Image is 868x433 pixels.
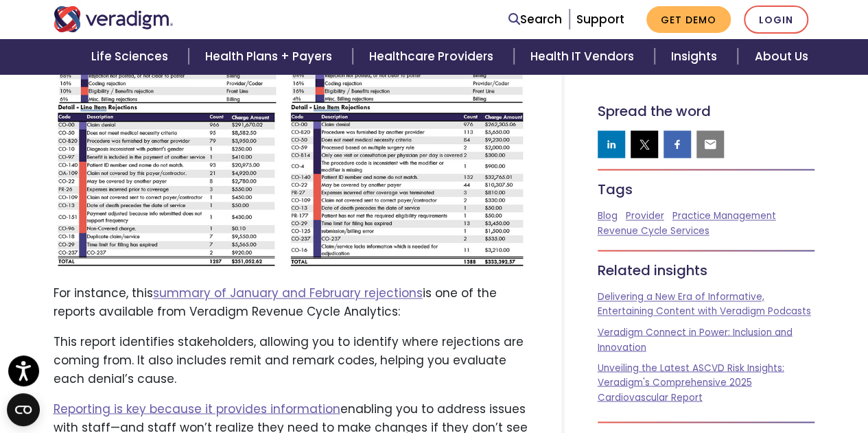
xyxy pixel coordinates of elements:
a: summary of January and February rejections [153,285,423,301]
a: Get Demo [646,6,731,33]
a: Provider [626,209,664,222]
a: Search [508,10,562,29]
h5: Spread the word [598,103,815,119]
img: twitter sharing button [637,137,651,151]
h5: Tags [598,181,815,198]
a: Practice Management [672,209,776,222]
a: Reporting is key because it provides information [54,400,340,417]
a: Login [744,5,808,34]
a: Healthcare Providers [353,39,513,74]
img: linkedin sharing button [605,137,618,151]
a: Unveiling the Latest ASCVD Risk Insights: Veradigm's Comprehensive 2025 Cardiovascular Report [598,361,784,404]
img: Veradigm logo [54,6,174,32]
img: facebook sharing button [670,137,684,151]
h5: Related insights [598,262,815,279]
a: Insights [655,39,738,74]
a: Revenue Cycle Services [598,224,709,237]
a: Health IT Vendors [514,39,655,74]
a: Health Plans + Payers [189,39,353,74]
p: For instance, this is one of the reports available from Veradigm Revenue Cycle Analytics: [54,284,528,321]
button: Open CMP widget [7,393,40,426]
p: This report identifies stakeholders, allowing you to identify where rejections are coming from. I... [54,332,528,388]
a: Blog [598,209,618,222]
a: About Us [738,39,824,74]
img: email sharing button [703,137,717,151]
a: Delivering a New Era of Informative, Entertaining Content with Veradigm Podcasts [598,290,811,318]
img: resource-vpm-screenshot.jpg [54,12,528,272]
a: Support [576,11,624,27]
a: Veradigm Connect in Power: Inclusion and Innovation [598,325,793,353]
a: Life Sciences [75,39,189,74]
